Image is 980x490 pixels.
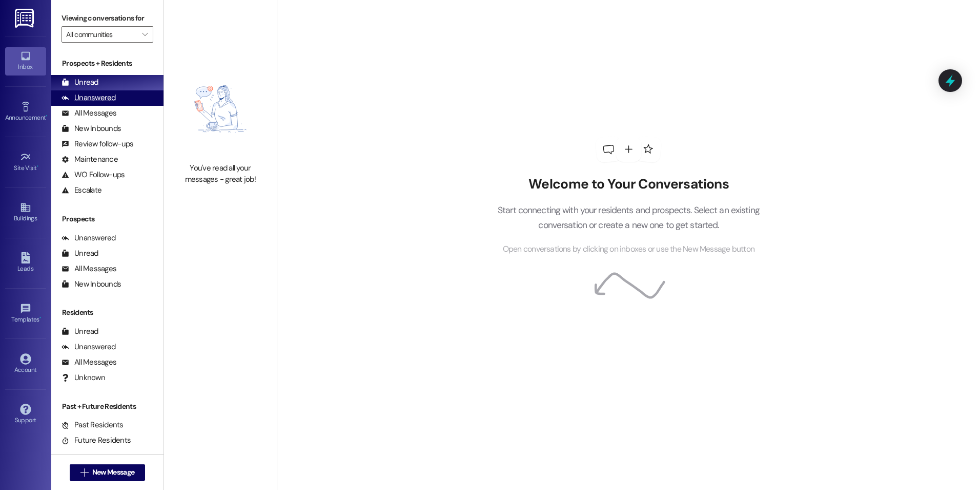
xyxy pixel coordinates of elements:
div: Residents [51,307,164,318]
a: Support [5,401,46,428]
a: Inbox [5,47,46,75]
div: Maintenance [62,154,118,165]
div: Prospects [51,214,164,224]
img: empty-state [175,60,266,158]
div: All Messages [62,108,116,119]
a: Leads [5,249,46,277]
i:  [80,468,88,477]
div: All Messages [62,263,116,274]
div: Review follow-ups [62,139,133,149]
a: Buildings [5,199,46,227]
a: Account [5,350,46,378]
span: • [39,314,41,322]
span: Open conversations by clicking on inboxes or use the New Message button [503,243,754,256]
div: Unread [62,248,98,259]
input: All communities [66,26,137,43]
a: Templates • [5,300,46,328]
div: Unread [62,77,98,88]
div: Unanswered [62,92,116,103]
div: You've read all your messages - great job! [175,163,266,185]
button: New Message [70,464,146,481]
label: Viewing conversations for [62,10,153,26]
div: Past Residents [62,420,124,430]
a: Site Visit • [5,148,46,176]
div: Prospects + Residents [51,58,164,69]
div: WO Follow-ups [62,169,125,180]
div: All Messages [62,357,116,368]
span: • [46,112,47,120]
div: New Inbounds [62,123,121,134]
div: Escalate [62,185,101,196]
div: Past + Future Residents [51,401,164,412]
img: ResiDesk Logo [15,9,36,28]
i:  [142,30,148,39]
div: Unanswered [62,233,116,243]
div: Unanswered [62,342,116,352]
span: New Message [92,467,134,478]
div: Unknown [62,372,105,383]
div: Unread [62,326,98,337]
h2: Welcome to Your Conversations [482,176,775,193]
div: Future Residents [62,435,131,446]
span: • [37,163,38,170]
div: New Inbounds [62,279,121,290]
p: Start connecting with your residents and prospects. Select an existing conversation or create a n... [482,203,775,232]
